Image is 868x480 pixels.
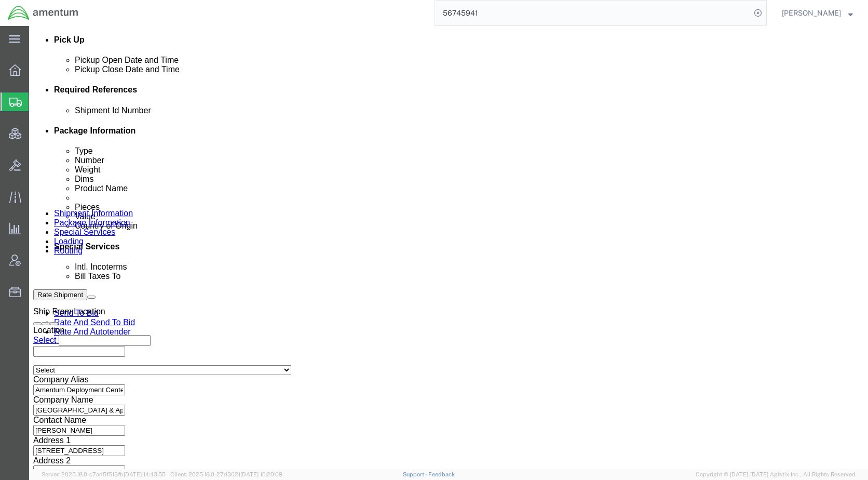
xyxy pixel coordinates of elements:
a: Feedback [428,471,455,477]
span: [DATE] 14:43:55 [124,471,166,477]
img: logo [7,5,79,21]
span: [DATE] 10:20:09 [240,471,282,477]
span: Server: 2025.18.0-c7ad5f513fb [42,471,166,477]
span: Kent Gilman [782,7,841,19]
input: Search for shipment number, reference number [435,1,751,25]
span: Client: 2025.18.0-27d3021 [170,471,282,477]
button: [PERSON_NAME] [781,7,853,19]
a: Support [403,471,429,477]
span: Copyright © [DATE]-[DATE] Agistix Inc., All Rights Reserved [696,470,856,479]
iframe: FS Legacy Container [29,26,868,469]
